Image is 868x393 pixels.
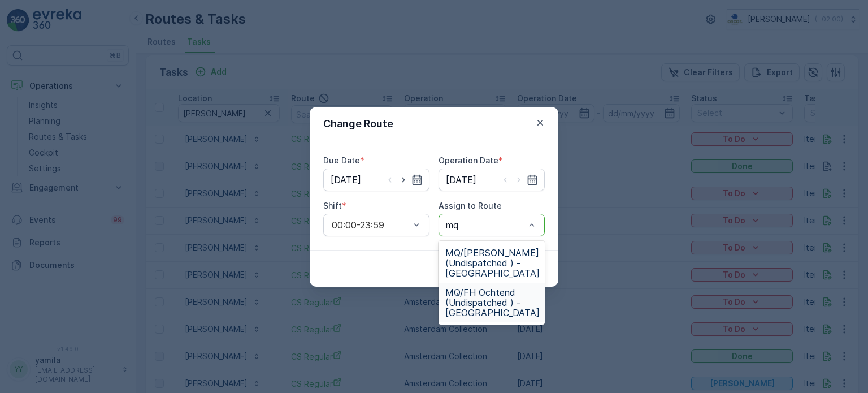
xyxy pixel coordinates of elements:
[445,248,540,278] span: MQ/[PERSON_NAME] (Undispatched ) - [GEOGRAPHIC_DATA]
[439,156,498,165] label: Operation Date
[323,116,393,132] p: Change Route
[445,287,540,318] span: MQ/FH Ochtend (Undispatched ) - [GEOGRAPHIC_DATA]
[323,169,429,191] input: dd/mm/yyyy
[439,169,545,191] input: dd/mm/yyyy
[323,201,342,210] label: Shift
[439,201,502,210] label: Assign to Route
[323,156,360,165] label: Due Date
